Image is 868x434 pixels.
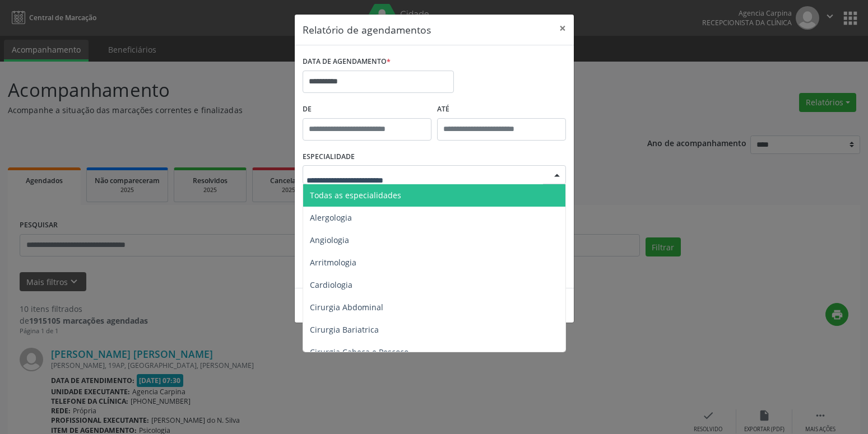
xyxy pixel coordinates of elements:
[303,53,391,71] label: DATA DE AGENDAMENTO
[310,235,349,245] span: Angiologia
[310,279,352,290] span: Cardiologia
[303,22,431,37] h5: Relatório de agendamentos
[310,212,352,223] span: Alergologia
[310,190,401,200] span: Todas as especialidades
[303,101,431,118] label: De
[310,257,356,268] span: Arritmologia
[310,324,379,335] span: Cirurgia Bariatrica
[551,15,574,42] button: Close
[303,148,355,166] label: ESPECIALIDADE
[310,302,383,312] span: Cirurgia Abdominal
[310,347,409,357] span: Cirurgia Cabeça e Pescoço
[437,101,566,118] label: ATÉ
